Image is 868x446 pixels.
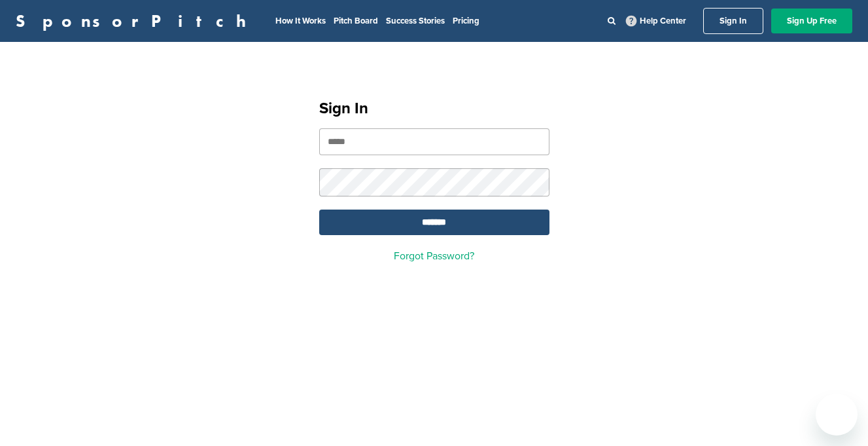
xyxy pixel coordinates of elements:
[334,16,378,26] a: Pitch Board
[816,394,858,436] iframe: Button to launch messaging window
[386,16,445,26] a: Success Stories
[771,9,852,33] a: Sign Up Free
[703,8,763,34] a: Sign In
[275,16,326,26] a: How It Works
[319,97,549,121] h1: Sign In
[623,13,689,29] a: Help Center
[394,250,474,263] a: Forgot Password?
[453,16,479,26] a: Pricing
[16,12,254,29] a: SponsorPitch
